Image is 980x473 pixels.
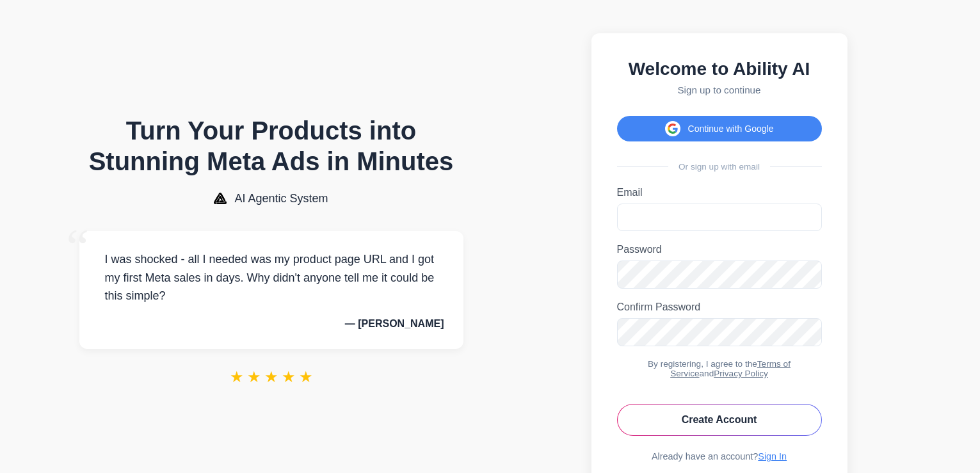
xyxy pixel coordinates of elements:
span: ★ [247,368,261,386]
span: AI Agentic System [234,192,328,205]
div: By registering, I agree to the and [617,359,822,378]
button: Continue with Google [617,116,822,141]
span: ★ [299,368,313,386]
label: Password [617,244,822,255]
a: Privacy Policy [714,369,768,378]
span: “ [67,218,90,277]
p: Sign up to continue [617,84,822,95]
a: Sign In [758,451,787,461]
span: ★ [282,368,296,386]
img: AI Agentic System Logo [214,193,227,204]
p: — [PERSON_NAME] [99,318,444,330]
span: ★ [264,368,278,386]
h2: Welcome to Ability AI [617,59,822,79]
button: Create Account [617,404,822,436]
a: Terms of Service [670,359,791,378]
div: Or sign up with email [617,162,822,172]
label: Confirm Password [617,301,822,313]
p: I was shocked - all I needed was my product page URL and I got my first Meta sales in days. Why d... [99,250,444,305]
div: Already have an account? [617,451,822,461]
label: Email [617,187,822,198]
h1: Turn Your Products into Stunning Meta Ads in Minutes [79,115,463,177]
span: ★ [230,368,244,386]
